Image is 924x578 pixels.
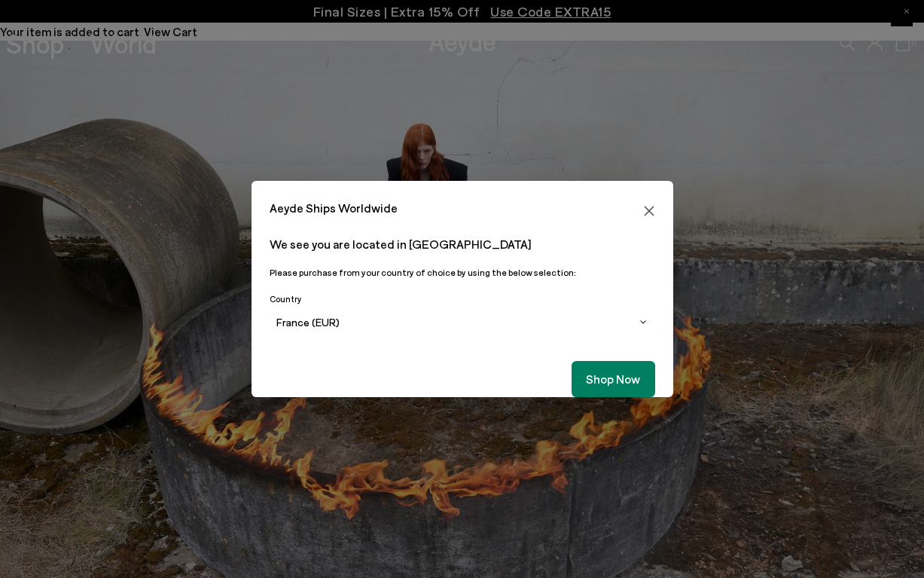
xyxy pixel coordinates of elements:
button: Shop Now [572,361,654,397]
span: France (EUR) [276,316,340,329]
button: Close [637,199,661,223]
p: We see you are located in [GEOGRAPHIC_DATA] [270,235,655,253]
span: Aeyde Ships Worldwide [270,199,398,217]
p: Please purchase from your country of choice by using the below selection: [270,265,655,280]
span: Country [270,294,301,304]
